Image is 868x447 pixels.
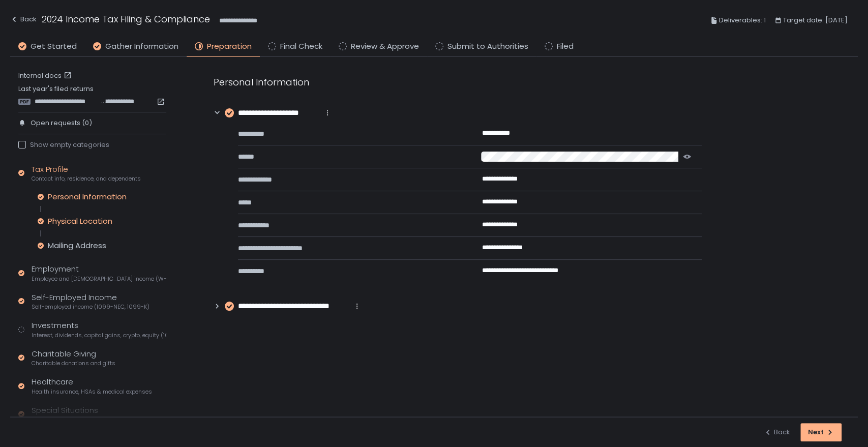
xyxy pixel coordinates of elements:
[32,348,115,368] div: Charitable Giving
[207,41,252,52] span: Preparation
[351,41,419,52] span: Review & Approve
[42,12,210,26] h1: 2024 Income Tax Filing & Compliance
[31,41,77,52] span: Get Started
[800,423,842,441] button: Next
[32,320,166,339] div: Investments
[18,84,166,106] div: Last year's filed returns
[48,216,112,226] div: Physical Location
[31,118,92,128] span: Open requests (0)
[32,405,125,424] div: Special Situations
[32,360,115,367] span: Charitable donations and gifts
[280,41,322,52] span: Final Check
[32,388,152,396] span: Health insurance, HSAs & medical expenses
[783,14,848,26] span: Target date: [DATE]
[447,41,528,52] span: Submit to Authorities
[32,263,166,283] div: Employment
[32,303,149,311] span: Self-employed income (1099-NEC, 1099-K)
[764,428,790,437] div: Back
[32,332,166,339] span: Interest, dividends, capital gains, crypto, equity (1099s, K-1s)
[10,12,37,29] button: Back
[32,292,149,311] div: Self-Employed Income
[32,416,125,424] span: Additional income and deductions
[32,175,141,183] span: Contact info, residence, and dependents
[10,13,37,25] div: Back
[764,423,790,441] button: Back
[808,428,834,437] div: Next
[214,75,702,89] div: Personal Information
[48,192,127,202] div: Personal Information
[32,164,141,183] div: Tax Profile
[719,14,766,26] span: Deliverables: 1
[48,241,106,251] div: Mailing Address
[105,41,178,52] span: Gather Information
[32,376,152,396] div: Healthcare
[557,41,574,52] span: Filed
[32,275,166,283] span: Employee and [DEMOGRAPHIC_DATA] income (W-2s)
[18,71,74,80] a: Internal docs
